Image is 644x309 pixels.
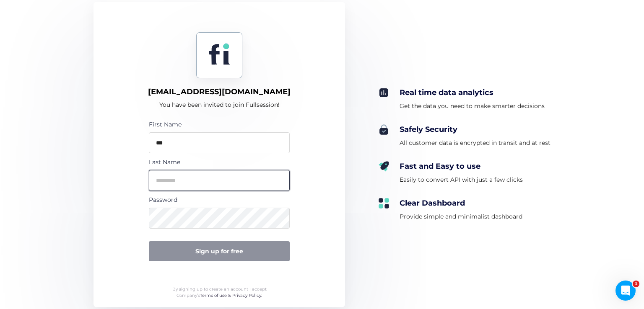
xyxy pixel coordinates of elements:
div: You have been invited to join Fullsession! [159,100,280,110]
div: Provide simple and minimalist dashboard [400,211,522,221]
div: Last Name [149,157,290,167]
div: Fast and Easy to use [400,161,523,171]
iframe: Intercom live chat [615,281,636,301]
div: Real time data analytics [400,88,545,98]
a: Terms of use & Privacy Policy. [200,293,262,298]
div: First Name [149,120,290,129]
div: Clear Dashboard [400,198,522,208]
button: Sign up for free [149,241,290,261]
div: Safely Security [400,124,551,134]
div: By signing up to create an account I accept Company’s [165,286,274,299]
div: All customer data is encrypted in transit and at rest [400,138,551,148]
div: Password [149,195,290,204]
div: Easily to convert API with just a few clicks [400,175,523,185]
div: Get the data you need to make smarter decisions [400,101,545,111]
span: 1 [633,281,639,287]
div: [EMAIL_ADDRESS][DOMAIN_NAME] [148,87,291,97]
